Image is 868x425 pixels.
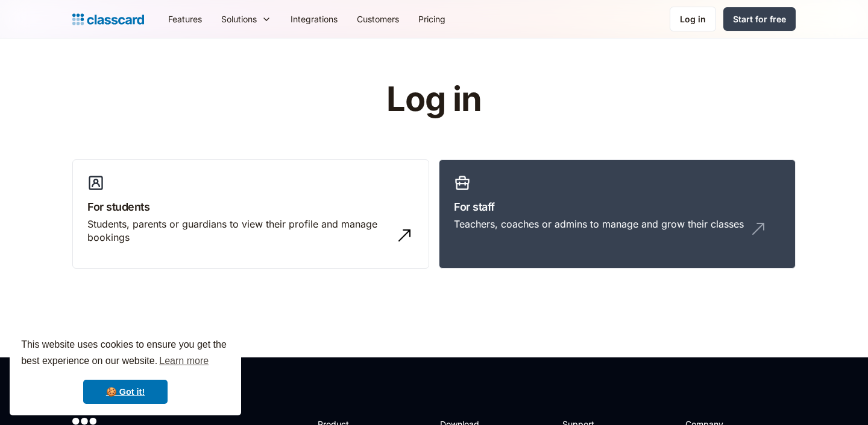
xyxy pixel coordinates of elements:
a: dismiss cookie message [83,380,168,404]
div: cookieconsent [10,326,241,415]
h1: Log in [243,81,626,118]
div: Start for free [733,13,786,25]
span: This website uses cookies to ensure you get the best experience on our website. [21,337,230,370]
a: home [72,11,144,28]
a: Customers [347,5,409,33]
a: Features [159,5,212,33]
div: Log in [680,13,706,25]
a: Integrations [281,5,347,33]
a: Pricing [409,5,455,33]
a: learn more about cookies [157,352,210,370]
a: Start for free [723,7,796,31]
div: Students, parents or guardians to view their profile and manage bookings [87,217,390,244]
a: Log in [670,7,716,31]
h3: For staff [454,199,781,215]
a: For studentsStudents, parents or guardians to view their profile and manage bookings [72,159,429,269]
div: Solutions [221,13,257,25]
div: Solutions [212,5,281,33]
div: Teachers, coaches or admins to manage and grow their classes [454,217,744,231]
a: For staffTeachers, coaches or admins to manage and grow their classes [439,159,796,269]
h3: For students [87,199,414,215]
